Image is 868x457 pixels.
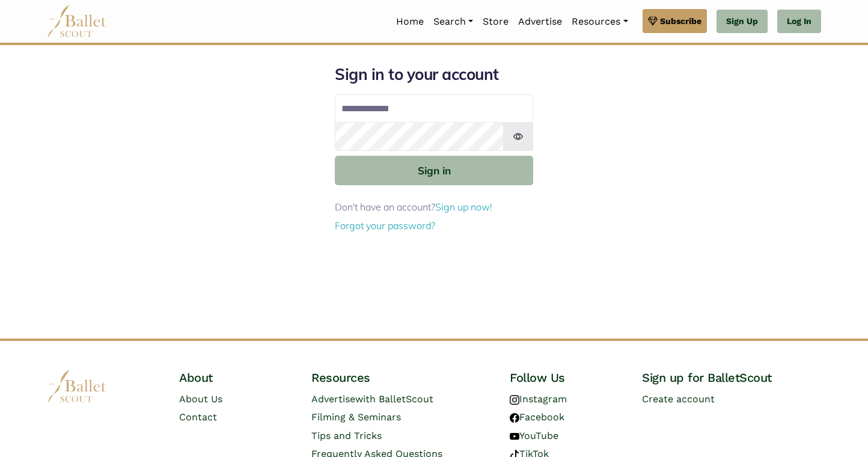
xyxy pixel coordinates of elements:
[311,370,491,385] h4: Resources
[510,413,519,423] img: facebook logo
[335,219,435,232] a: Forgot your password?
[179,411,217,423] a: Contact
[510,393,567,405] a: Instagram
[660,14,701,28] span: Subscribe
[179,370,292,385] h4: About
[567,9,632,34] a: Resources
[510,432,519,441] img: youtube logo
[335,156,533,185] button: Sign in
[510,430,558,441] a: YouTube
[435,201,492,213] a: Sign up now!
[478,9,513,34] a: Store
[717,10,768,34] a: Sign Up
[513,9,567,34] a: Advertise
[648,14,658,28] img: gem.svg
[179,393,222,405] a: About Us
[642,370,821,385] h4: Sign up for BalletScout
[47,370,107,403] img: logo
[335,64,533,85] h1: Sign in to your account
[335,200,533,215] p: Don't have an account?
[510,411,564,423] a: Facebook
[642,393,715,405] a: Create account
[429,9,478,34] a: Search
[777,10,821,34] a: Log In
[510,395,519,405] img: instagram logo
[355,393,433,405] span: with BalletScout
[311,411,401,423] a: Filming & Seminars
[510,370,623,385] h4: Follow Us
[311,430,382,441] a: Tips and Tricks
[643,9,707,33] a: Subscribe
[311,393,433,405] a: Advertisewith BalletScout
[391,9,429,34] a: Home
